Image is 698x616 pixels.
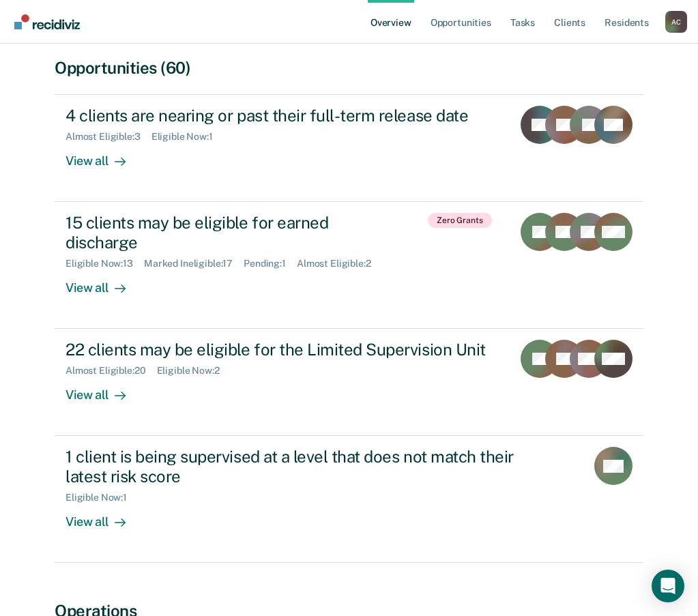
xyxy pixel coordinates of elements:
[66,258,144,269] div: Eligible Now : 13
[151,131,224,143] div: Eligible Now : 1
[66,340,501,360] div: 22 clients may be eligible for the Limited Supervision Unit
[297,258,382,269] div: Almost Eligible : 2
[665,11,687,33] button: Profile dropdown button
[66,131,151,143] div: Almost Eligible : 3
[665,11,687,33] div: A C
[66,213,395,252] div: 15 clients may be eligible for earned discharge
[66,142,142,168] div: View all
[66,503,142,530] div: View all
[157,365,231,377] div: Eligible Now : 2
[66,269,142,295] div: View all
[14,14,80,29] img: Recidiviz
[428,213,492,228] span: Zero Grants
[66,492,138,503] div: Eligible Now : 1
[55,202,643,329] a: 15 clients may be eligible for earned dischargeEligible Now:13Marked Ineligible:17Pending:1Almost...
[244,258,297,269] div: Pending : 1
[66,447,544,486] div: 1 client is being supervised at a level that does not match their latest risk score
[66,377,142,403] div: View all
[55,436,643,563] a: 1 client is being supervised at a level that does not match their latest risk scoreEligible Now:1...
[55,329,643,436] a: 22 clients may be eligible for the Limited Supervision UnitAlmost Eligible:20Eligible Now:2View all
[652,570,684,602] div: Open Intercom Messenger
[55,94,643,202] a: 4 clients are nearing or past their full-term release dateAlmost Eligible:3Eligible Now:1View all
[66,106,501,126] div: 4 clients are nearing or past their full-term release date
[144,258,244,269] div: Marked Ineligible : 17
[55,58,643,78] div: Opportunities (60)
[66,365,157,377] div: Almost Eligible : 20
